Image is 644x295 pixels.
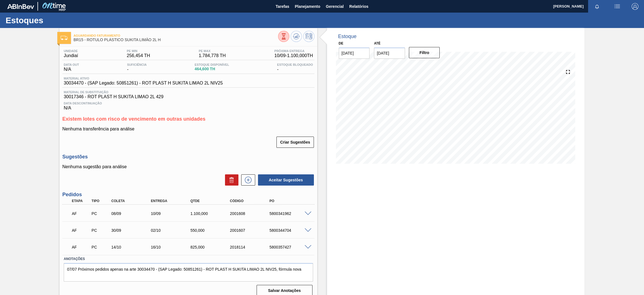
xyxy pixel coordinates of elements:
[150,211,195,216] div: 10/09/2025
[127,63,146,66] span: Suficiência
[268,211,313,216] div: 5800341962
[74,38,278,42] span: BR15 - ROTULO PLÁSTICO SUKITA LIMÃO 2L H
[62,192,314,198] h3: Pedidos
[62,154,314,160] h3: Sugestões
[291,31,302,42] button: Atualizar Gráfico
[258,174,314,186] button: Aceitar Sugestões
[238,174,255,186] div: Nova sugestão
[70,199,92,203] div: Etapa
[110,211,155,216] div: 08/09/2025
[229,228,274,233] div: 2001607
[64,81,223,86] span: 30034470 - (SAP Legado: 50851261) - ROT PLAST H SUKITA LIMAO 2L NIV25
[276,63,314,72] div: -
[64,90,313,94] span: Material de Substituição
[127,49,150,53] span: PE MIN
[150,245,195,249] div: 16/10/2025
[229,245,274,249] div: 2018114
[339,48,370,59] input: dd/mm/yyyy
[72,228,90,233] p: AF
[229,199,274,203] div: Código
[70,207,92,220] div: Aguardando Faturamento
[303,31,314,42] button: Programar Estoque
[110,245,155,249] div: 14/10/2025
[64,255,313,263] label: Anotações
[64,77,223,80] span: Material ativo
[326,3,344,10] span: Gerencial
[268,228,313,233] div: 5800344704
[150,199,195,203] div: Entrega
[72,211,90,216] p: AF
[150,228,195,233] div: 02/10/2025
[632,3,638,10] img: Logout
[64,49,78,53] span: Unidade
[62,116,205,122] span: Existem lotes com risco de vencimento em outras unidades
[255,174,314,186] div: Aceitar Sugestões
[349,3,368,10] span: Relatórios
[277,63,313,66] span: Estoque Bloqueado
[90,245,112,249] div: Pedido de Compra
[374,41,380,45] label: Até
[338,34,357,39] div: Estoque
[277,136,314,148] div: Criar Sugestões
[199,53,226,58] span: 1.784,778 TH
[61,36,68,40] img: Ícone
[90,211,112,216] div: Pedido de Compra
[614,3,621,10] img: userActions
[189,228,234,233] div: 550,000
[274,49,313,53] span: Próxima Entrega
[268,245,313,249] div: 5800357427
[274,53,313,58] span: 10/09 - 1.100,000 TH
[62,164,314,169] p: Nenhuma sugestão para análise
[64,102,313,105] span: Data Descontinuação
[70,241,92,253] div: Aguardando Faturamento
[64,94,313,99] span: 30017346 - ROT PLAST H SUKITA LIMAO 2L 429
[110,199,155,203] div: Coleta
[64,63,79,66] span: Data out
[588,3,606,10] button: Notificações
[199,49,226,53] span: PE MAX
[127,53,150,58] span: 256,454 TH
[64,263,313,282] textarea: 07/07 Próximos pedidos apenas na arte 30034470 - (SAP Legado: 50851261) - ROT PLAST H SUKITA LIMA...
[189,211,234,216] div: 1.100,000
[110,228,155,233] div: 30/09/2025
[70,224,92,237] div: Aguardando Faturamento
[6,17,105,24] h1: Estoques
[374,48,405,59] input: dd/mm/yyyy
[339,41,344,45] label: De
[90,199,112,203] div: Tipo
[195,63,229,66] span: Estoque Disponível
[62,99,314,111] div: N/A
[278,31,289,42] button: Visão Geral dos Estoques
[7,4,34,9] img: TNhmsLtSVTkK8tSr43FrP2fwEKptu5GPRR3wAAAABJRU5ErkJggg==
[64,53,78,58] span: Jundiaí
[189,199,234,203] div: Qtde
[222,174,238,186] div: Excluir Sugestões
[90,228,112,233] div: Pedido de Compra
[268,199,313,203] div: PO
[62,127,314,132] p: Nenhuma transferência para análise
[62,63,80,72] div: N/A
[189,245,234,249] div: 825,000
[409,47,440,58] button: Filtro
[74,34,278,37] span: Aguardando Faturamento
[276,137,314,148] button: Criar Sugestões
[276,3,289,10] span: Tarefas
[195,67,229,71] span: 464,600 TH
[126,63,148,72] div: -
[72,245,90,249] p: AF
[295,3,320,10] span: Planejamento
[229,211,274,216] div: 2001608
